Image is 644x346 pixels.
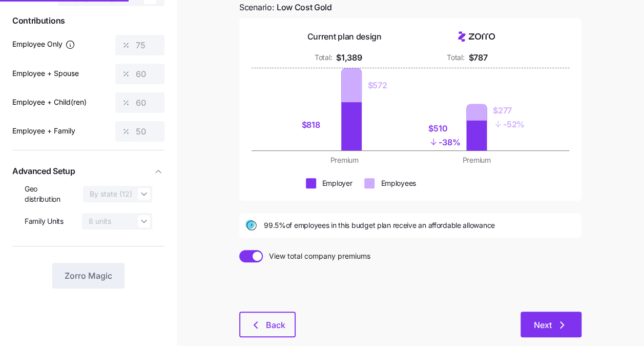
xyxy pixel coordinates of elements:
[25,184,75,205] span: Geo distribution
[336,51,362,64] div: $1,389
[65,270,112,282] span: Zorro Magic
[302,119,335,131] div: $818
[12,97,87,108] label: Employee + Child(ren)
[368,79,387,92] div: $572
[264,220,495,230] span: 99.5% of employees in this budget plan receive an affordable allowance
[277,1,332,14] span: Low Cost Gold
[322,178,352,188] div: Employer
[307,30,382,43] div: Current plan design
[12,14,164,27] span: Contributions
[239,312,296,337] button: Back
[381,178,416,188] div: Employees
[534,319,552,331] span: Next
[12,39,75,50] label: Employee Only
[52,263,124,289] button: Zorro Magic
[12,159,164,184] button: Advanced Setup
[12,165,75,178] span: Advanced Setup
[428,135,460,149] div: - 38%
[447,52,464,63] div: Total:
[12,184,164,238] div: Advanced Setup
[266,319,285,331] span: Back
[263,250,370,262] span: View total company premiums
[493,117,525,131] div: - 52%
[468,51,487,64] div: $787
[315,52,332,63] div: Total:
[12,125,75,137] label: Employee + Family
[284,155,404,165] div: Premium
[239,1,332,14] span: Scenario:
[25,216,64,226] span: Family Units
[521,312,581,337] button: Next
[493,104,525,117] div: $277
[428,122,460,135] div: $510
[12,68,79,79] label: Employee + Spouse
[417,155,536,165] div: Premium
